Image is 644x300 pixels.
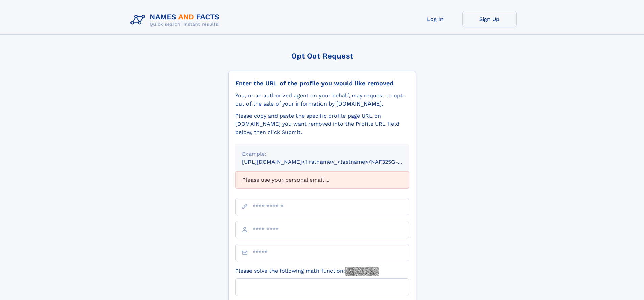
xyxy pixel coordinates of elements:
div: Please use your personal email ... [235,171,409,188]
img: Logo Names and Facts [128,11,225,29]
small: [URL][DOMAIN_NAME]<firstname>_<lastname>/NAF325G-xxxxxxxx [242,159,422,165]
div: Enter the URL of the profile you would like removed [235,79,409,87]
a: Sign Up [462,11,517,27]
div: Opt Out Request [228,52,416,60]
div: Please copy and paste the specific profile page URL on [DOMAIN_NAME] you want removed into the Pr... [235,112,409,136]
a: Log In [408,11,462,27]
label: Please solve the following math function: [235,267,379,276]
div: You, or an authorized agent on your behalf, may request to opt-out of the sale of your informatio... [235,92,409,108]
div: Example: [242,150,402,158]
